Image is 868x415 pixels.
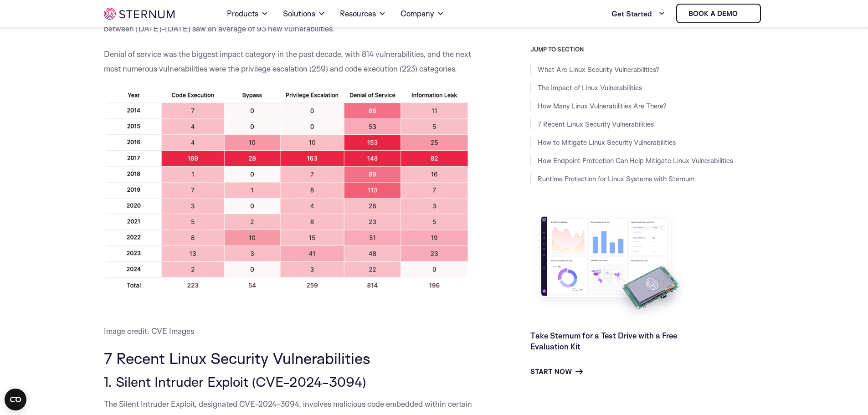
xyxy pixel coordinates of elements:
a: 7 Recent Linux Security Vulnerabilities [538,120,654,128]
a: Start Now [530,366,583,377]
span: 7 Recent Linux Security Vulnerabilities [104,348,370,368]
span: Denial of service was the biggest impact category in the past decade, with 814 vulnerabilities, a... [104,49,471,73]
a: Solutions [283,1,325,26]
img: Take Sternum for a Test Drive with a Free Evaluation Kit [530,210,690,323]
a: What Are Linux Security Vulnerabilities? [538,65,659,74]
a: Company [401,1,444,26]
a: Products [227,1,268,26]
img: sternum iot [104,8,175,20]
a: Take Sternum for a Test Drive with a Free Evaluation Kit [530,331,677,351]
img: sternum iot [741,10,749,17]
a: The Impact of Linux Vulnerabilities [538,83,642,92]
a: Book a demo [676,4,761,23]
h3: JUMP TO SECTION [530,46,765,53]
a: How Many Linux Vulnerabilities Are There? [538,102,667,110]
a: Get Started [611,5,665,23]
span: 1. Silent Intruder Exploit (CVE-2024-3094) [104,373,366,390]
span: Image credit: CVE Images [104,326,194,336]
a: Resources [340,1,386,26]
button: Open CMP widget [5,389,26,410]
a: How to Mitigate Linux Security Vulnerabilities [538,138,676,147]
a: How Endpoint Protection Can Help Mitigate Linux Vulnerabilities [538,156,733,165]
a: Runtime Protection for Linux Systems with Sternum [538,174,694,183]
